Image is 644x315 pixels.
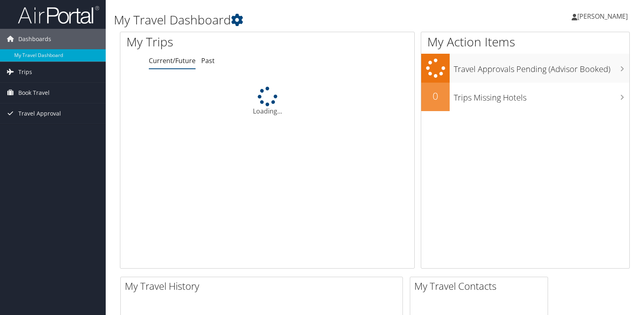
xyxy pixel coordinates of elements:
[421,33,629,50] h1: My Action Items
[126,33,286,50] h1: My Trips
[421,83,629,111] a: 0Trips Missing Hotels
[18,83,50,103] span: Book Travel
[125,279,402,293] h2: My Travel History
[18,103,61,124] span: Travel Approval
[114,11,462,28] h1: My Travel Dashboard
[577,12,628,21] span: [PERSON_NAME]
[454,59,629,75] h3: Travel Approvals Pending (Advisor Booked)
[18,62,32,82] span: Trips
[414,279,548,293] h2: My Travel Contacts
[421,54,629,83] a: Travel Approvals Pending (Advisor Booked)
[18,29,51,49] span: Dashboards
[201,56,215,65] a: Past
[572,4,636,28] a: [PERSON_NAME]
[18,5,99,24] img: airportal-logo.png
[421,89,450,103] h2: 0
[454,88,629,103] h3: Trips Missing Hotels
[120,87,414,116] div: Loading...
[149,56,196,65] a: Current/Future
